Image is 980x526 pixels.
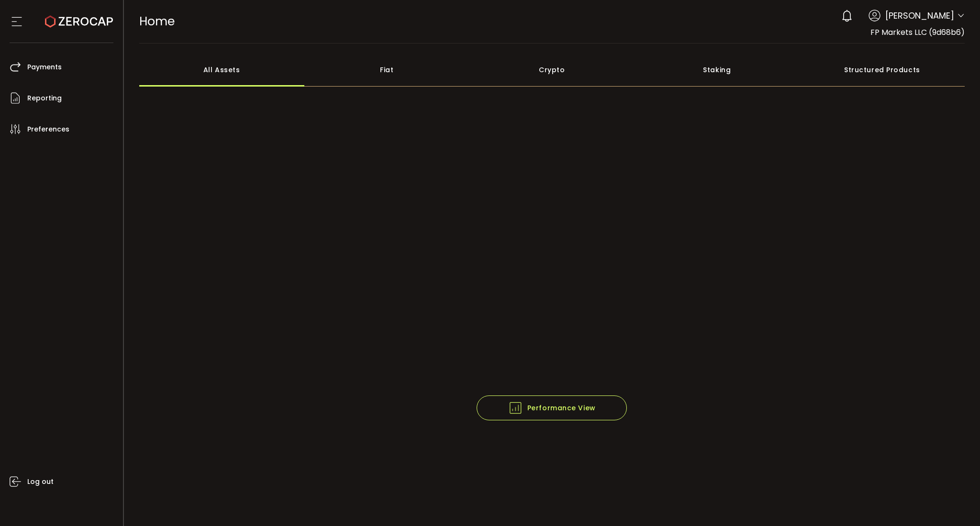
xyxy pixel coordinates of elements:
div: Structured Products [800,53,965,87]
span: Reporting [27,91,62,105]
span: Log out [27,475,54,489]
span: Payments [27,60,62,74]
span: Home [139,13,175,30]
div: Fiat [304,53,469,87]
span: Preferences [27,122,69,136]
div: Crypto [469,53,635,87]
span: Performance View [508,401,596,415]
div: Staking [635,53,800,87]
button: Performance View [477,395,627,420]
span: [PERSON_NAME] [885,9,954,22]
div: All Assets [139,53,304,87]
span: FP Markets LLC (9d68b6) [870,27,965,38]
